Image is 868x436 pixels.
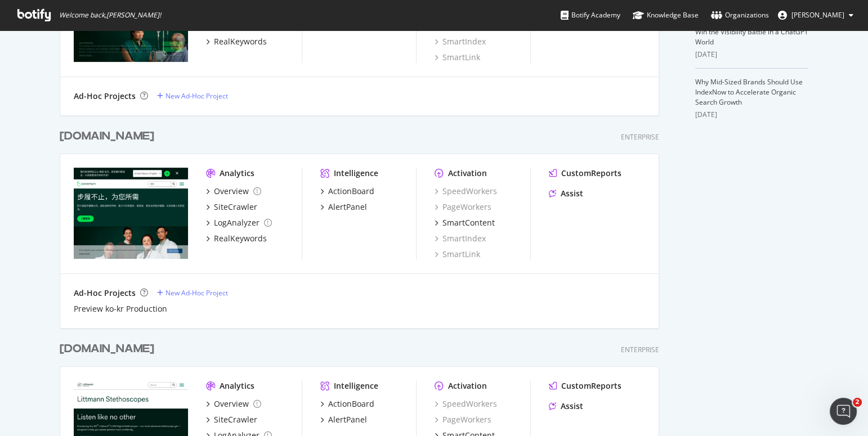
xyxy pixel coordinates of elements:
div: Knowledge Base [633,10,699,21]
a: SmartLink [435,249,480,260]
div: Activation [448,380,487,392]
a: PageWorkers [435,414,491,425]
a: AlertPanel [320,201,367,213]
div: AlertPanel [328,414,367,425]
a: Overview [206,398,261,410]
a: AI Is Your New Customer: How to Win the Visibility Battle in a ChatGPT World [695,17,808,47]
a: SmartContent [435,217,495,228]
div: Analytics [220,168,254,179]
span: Welcome back, [PERSON_NAME] ! [59,11,161,20]
div: SiteCrawler [214,414,257,425]
a: CustomReports [549,380,621,392]
span: 2 [853,398,862,407]
a: AlertPanel [320,414,367,425]
a: PageWorkers [435,201,491,213]
div: Analytics [220,380,254,392]
a: ActionBoard [320,398,374,410]
a: Why Mid-Sized Brands Should Use IndexNow to Accelerate Organic Search Growth [695,77,803,107]
div: Ad-Hoc Projects [74,91,136,102]
div: ActionBoard [328,186,374,197]
a: CustomReports [549,168,621,179]
button: [PERSON_NAME] [769,6,862,24]
div: Overview [214,398,249,410]
div: Assist [561,401,583,412]
a: [DOMAIN_NAME] [60,128,159,145]
a: RealKeywords [206,36,267,47]
div: Assist [561,188,583,199]
a: SmartIndex [435,36,486,47]
div: [DOMAIN_NAME] [60,341,154,357]
iframe: Intercom live chat [830,398,857,425]
a: SmartLink [435,52,480,63]
div: SmartContent [442,217,495,228]
div: ActionBoard [328,398,374,410]
a: SmartIndex [435,233,486,244]
div: Intelligence [334,168,378,179]
div: [DOMAIN_NAME] [60,128,154,145]
div: Ad-Hoc Projects [74,287,136,299]
a: New Ad-Hoc Project [157,288,228,298]
div: RealKeywords [214,233,267,244]
div: New Ad-Hoc Project [165,288,228,298]
img: solventum-curiosity.com [74,168,188,259]
div: [DATE] [695,110,808,120]
div: SiteCrawler [214,201,257,213]
a: SiteCrawler [206,201,257,213]
div: RealKeywords [214,36,267,47]
div: LogAnalyzer [214,217,259,228]
a: Overview [206,186,261,197]
div: AlertPanel [328,201,367,213]
div: Enterprise [621,132,659,142]
a: SpeedWorkers [435,398,497,410]
div: New Ad-Hoc Project [165,91,228,101]
span: Travis Yano [791,10,844,20]
a: RealKeywords [206,233,267,244]
div: Intelligence [334,380,378,392]
a: Assist [549,188,583,199]
a: SiteCrawler [206,414,257,425]
div: Activation [448,168,487,179]
a: Preview ko-kr Production [74,303,167,314]
a: SpeedWorkers [435,186,497,197]
a: ActionBoard [320,186,374,197]
a: [DOMAIN_NAME] [60,341,159,357]
div: Botify Academy [561,10,620,21]
a: New Ad-Hoc Project [157,91,228,101]
div: Overview [214,186,249,197]
a: LogAnalyzer [206,217,272,228]
div: Enterprise [621,345,659,354]
div: CustomReports [561,380,621,392]
a: Assist [549,401,583,412]
div: Organizations [711,10,769,21]
div: [DATE] [695,50,808,60]
div: CustomReports [561,168,621,179]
